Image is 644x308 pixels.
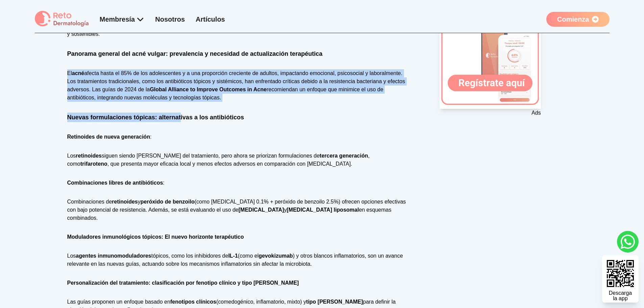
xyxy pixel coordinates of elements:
[196,16,225,23] a: Artículos
[67,179,407,187] h4: :
[76,253,151,259] strong: agentes inmunomoduladores
[239,207,284,213] strong: [MEDICAL_DATA]
[67,198,407,222] p: Combinaciones de y (como [MEDICAL_DATA] 0.1% + peróxido de benzoilo 2.5%) ofrecen opciones efecti...
[287,207,359,213] strong: [MEDICAL_DATA] liposomal
[72,70,84,76] strong: acné
[67,50,323,57] strong: Panorama general del acné vulgar: prevalencia y necesidad de actualización terapéutica
[546,12,609,27] a: Comienza
[150,87,267,92] strong: Global Alliance to Improve Outcomes in Acne
[228,253,238,259] strong: IL-1
[67,114,244,121] strong: Nuevas formulaciones tópicas: alternativas a los antibióticos
[112,199,138,205] strong: retinoides
[100,15,145,24] div: Membresía
[306,299,363,305] strong: tipo [PERSON_NAME]
[67,152,407,168] p: Los siguen siendo [PERSON_NAME] del tratamiento, pero ahora se priorizan formulaciones de , como ...
[439,109,541,117] p: Ads
[67,252,407,268] p: Los tópicos, como los inhibidores de (como el ) y otros blancos inflamatorios, son un avance rele...
[67,234,244,240] strong: Moduladores inmunológicos tópicos: El nuevo horizonte terapéutico
[259,253,293,259] strong: gevokizumab
[155,16,185,23] a: Nosotros
[76,153,101,159] strong: retinoides
[67,134,150,140] strong: Retinoides de nueva generación
[35,11,89,27] img: logo Reto dermatología
[67,133,407,141] h4: :
[80,161,108,167] strong: trifaroteno
[141,199,195,205] strong: peróxido de benzoilo
[609,290,632,301] div: Descarga la app
[170,299,216,305] strong: fenotipos clínicos
[67,280,299,286] strong: Personalización del tratamiento: clasificación por fenotipo clínico y tipo [PERSON_NAME]
[320,153,368,159] strong: tercera generación
[617,231,639,253] a: whatsapp button
[67,69,407,102] p: El afecta hasta el 85% de los adolescentes y a una proporción creciente de adultos, impactando em...
[67,180,163,186] strong: Combinaciones libres de antibióticos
